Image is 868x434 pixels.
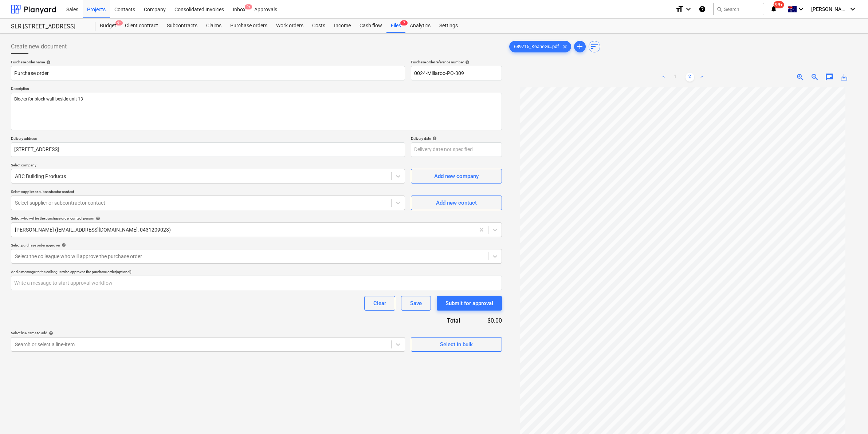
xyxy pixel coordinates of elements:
p: Description [11,86,502,92]
div: Submit for approval [445,299,493,308]
div: Purchase order name [11,60,405,64]
a: Previous page [659,73,668,82]
div: Budget [95,19,121,33]
div: Delivery date [411,136,502,141]
span: help [464,60,470,64]
a: Purchase orders [226,19,272,33]
a: Cash flow [355,19,386,33]
button: Save [401,296,431,311]
span: help [45,60,51,64]
a: Subcontracts [162,19,202,33]
a: Settings [435,19,462,33]
button: Search [713,3,764,15]
input: Delivery date not specified [411,142,502,157]
a: Client contract [121,19,162,33]
button: Add new company [411,169,502,184]
span: help [47,331,53,335]
span: 9+ [245,4,252,9]
div: Select who will be the purchase order contact person [11,216,502,221]
div: Purchase order reference number [411,60,502,64]
i: keyboard_arrow_down [684,5,693,13]
div: $0.00 [472,316,502,325]
a: Analytics [405,19,435,33]
button: Select in bulk [411,337,502,352]
div: Select line-items to add [11,331,405,335]
span: zoom_out [810,73,819,82]
div: Add new contact [436,198,477,208]
i: keyboard_arrow_down [848,5,857,13]
div: SLR [STREET_ADDRESS] [11,23,87,31]
input: Order number [411,66,502,80]
i: Knowledge base [699,5,706,13]
span: help [94,216,100,221]
span: search [716,6,722,12]
p: Delivery address [11,136,405,142]
span: Create new document [11,42,67,51]
span: 7 [400,20,408,25]
span: [PERSON_NAME] [811,6,848,12]
div: Total [407,316,471,325]
div: Add a message to the colleague who approves the purchase order (optional) [11,269,502,274]
div: 689715_KeaneGr...pdf [509,41,571,52]
a: Costs [308,19,330,33]
input: Document name [11,66,405,80]
a: Files7 [386,19,405,33]
div: Save [410,299,422,308]
span: 99+ [774,1,784,8]
button: Add new contact [411,196,502,210]
a: Next page [697,73,706,82]
a: Page 1 [671,73,680,82]
div: Clear [373,299,386,308]
span: zoom_in [796,73,805,82]
span: clear [561,42,569,51]
a: Income [330,19,355,33]
i: keyboard_arrow_down [797,5,805,13]
p: Select company [11,163,405,169]
i: format_size [675,5,684,13]
div: Add new company [434,171,479,181]
div: Files [386,19,405,33]
button: Clear [364,296,395,311]
a: Work orders [272,19,308,33]
i: notifications [770,5,777,13]
span: save_alt [840,73,848,82]
a: Claims [202,19,226,33]
p: Select supplier or subcontractor contact [11,189,405,196]
input: Write a message to start approval workflow [11,276,502,290]
div: Select in bulk [440,340,473,349]
span: sort [590,42,599,51]
span: help [60,243,66,247]
a: Page 2 is your current page [686,73,694,82]
span: 9+ [115,20,123,25]
span: help [431,136,437,141]
div: Select purchase order approver [11,243,502,248]
span: 689715_KeaneGr...pdf [510,44,563,50]
span: add [576,42,584,51]
button: Submit for approval [437,296,502,311]
textarea: Blocks for block wall beside unit 13 [11,93,502,130]
a: Budget9+ [95,19,121,33]
input: Delivery address [11,142,405,157]
span: chat [825,73,834,82]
